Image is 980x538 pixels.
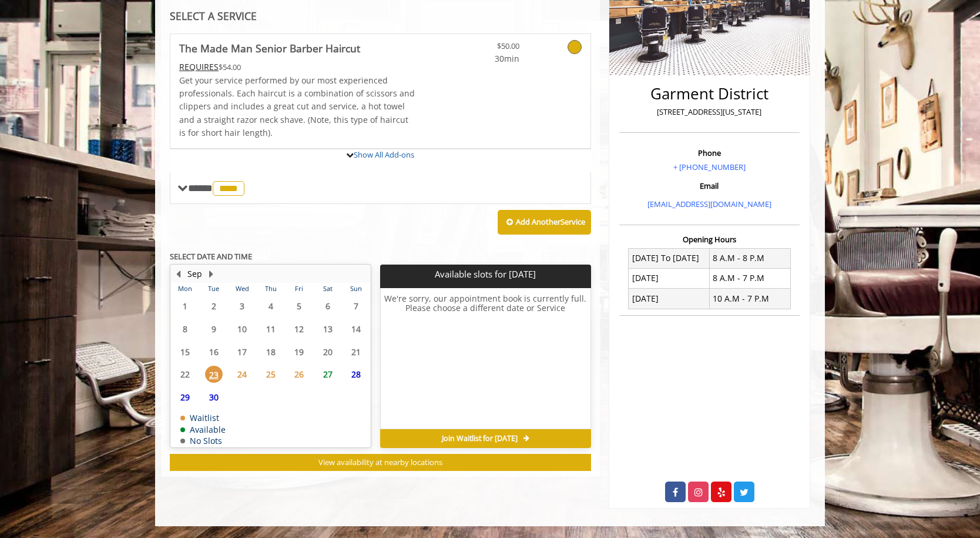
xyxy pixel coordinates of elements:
td: [DATE] To [DATE] [629,248,710,268]
td: 8 A.M - 7 P.M [709,268,790,288]
td: Select day29 [171,386,199,409]
td: 8 A.M - 8 P.M [709,248,790,268]
button: Previous Month [173,268,183,280]
a: + [PHONE_NUMBER] [673,162,746,172]
b: SELECT DATE AND TIME [170,251,252,262]
p: Available slots for [DATE] [385,269,586,279]
h3: Phone [622,149,797,157]
td: Waitlist [180,413,226,422]
td: [DATE] [629,268,710,288]
th: Wed [228,283,256,295]
div: SELECT A SERVICE [170,11,591,22]
span: 25 [262,366,280,383]
h2: Garment District [622,85,797,102]
td: Select day26 [285,363,313,386]
span: 26 [290,366,308,383]
td: Available [180,425,226,434]
h3: Opening Hours [619,235,800,243]
td: Select day27 [313,363,341,386]
th: Thu [256,283,284,295]
th: Tue [199,283,227,295]
td: Select day25 [256,363,284,386]
div: $54.00 [179,61,415,73]
a: $50.00 [450,34,519,65]
span: View availability at nearby locations [318,457,442,467]
p: Get your service performed by our most experienced professionals. Each haircut is a combination o... [179,74,415,140]
h3: Email [622,182,797,190]
b: The Made Man Senior Barber Haircut [179,40,360,56]
span: 29 [176,389,194,406]
th: Sun [342,283,371,295]
a: Show All Add-ons [354,149,414,160]
span: Join Waitlist for [DATE] [442,434,518,443]
th: Fri [285,283,313,295]
span: 24 [233,366,251,383]
button: Sep [187,268,202,280]
td: No Slots [180,436,226,445]
span: 27 [319,366,337,383]
span: 30 [205,389,223,406]
button: View availability at nearby locations [170,454,591,471]
button: Next Month [206,268,216,280]
a: [EMAIL_ADDRESS][DOMAIN_NAME] [647,199,771,209]
h6: We're sorry, our appointment book is currently full. Please choose a different date or Service [381,294,590,425]
div: The Made Man Senior Barber Haircut Add-onS [170,148,591,149]
span: 28 [347,366,365,383]
th: Sat [313,283,341,295]
span: This service needs some Advance to be paid before we block your appointment [179,61,219,72]
th: Mon [171,283,199,295]
td: Select day23 [199,363,227,386]
button: Add AnotherService [498,210,591,235]
td: Select day28 [342,363,371,386]
span: 23 [205,366,223,383]
td: [DATE] [629,289,710,309]
td: Select day30 [199,386,227,409]
td: 10 A.M - 7 P.M [709,289,790,309]
span: 30min [450,52,519,65]
td: Select day24 [228,363,256,386]
p: [STREET_ADDRESS][US_STATE] [622,106,797,118]
b: Add Another Service [516,216,585,227]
